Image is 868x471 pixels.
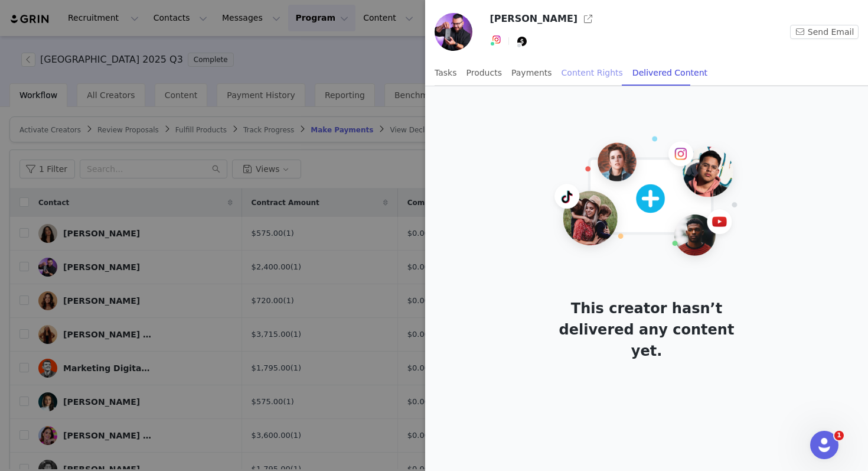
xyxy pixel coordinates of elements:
h1: This creator hasn’t delivered any content yet. [549,298,743,362]
img: instagram.svg [492,35,501,44]
iframe: Intercom live chat [810,431,838,459]
img: This creator hasn’t delivered any content yet. [549,135,743,269]
div: Content Rights [562,60,623,86]
h3: [PERSON_NAME] [490,12,577,26]
button: Send Email [790,25,859,39]
div: Products [466,60,502,86]
span: 1 [834,431,844,440]
div: Delivered Content [632,60,707,86]
div: Payments [511,60,552,86]
img: dbfe43d8-377b-435f-b468-dbfefcb602b6--s.jpg [435,13,472,51]
div: Tasks [435,60,457,86]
